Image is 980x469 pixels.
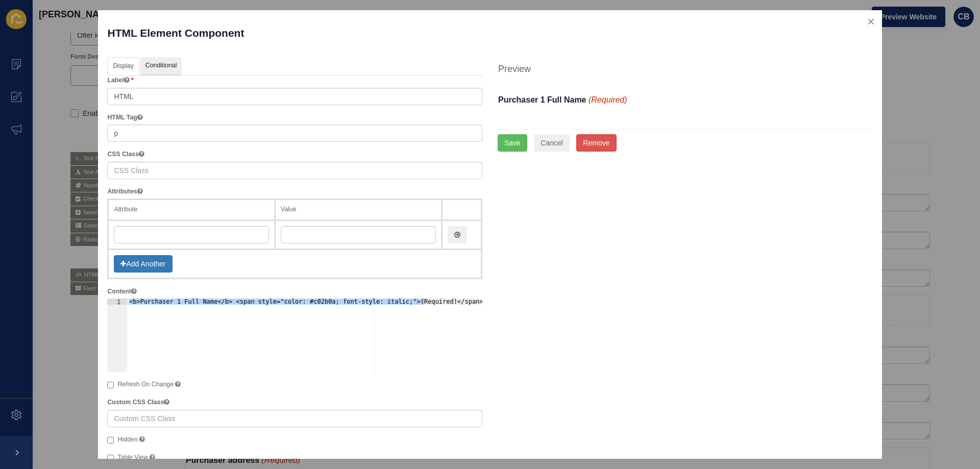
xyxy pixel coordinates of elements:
span: Table View [117,454,148,461]
span: (Required) [589,95,627,104]
input: Hidden [107,437,114,443]
label: Content [107,287,137,296]
label: Label [107,76,133,85]
h4: Preview [498,63,872,76]
p: HTML Element Component [107,19,482,46]
button: Remove [576,134,616,152]
input: Table View [107,455,114,461]
th: Attribute [108,200,275,220]
label: CSS Class [107,150,144,159]
a: Display [107,57,139,76]
button: close [861,11,881,32]
th: Value [275,200,442,220]
input: HTML Element Tag [107,125,482,142]
label: Custom CSS Class [107,398,169,407]
div: 1 [107,299,127,305]
button: Add Another [114,255,172,273]
label: Attributes [107,187,142,196]
b: Purchaser 1 Full Name [498,95,586,104]
button: Cancel [534,134,570,152]
input: CSS Class [107,162,482,179]
input: Custom CSS Class [107,410,482,427]
input: Refresh On Change [107,382,114,388]
span: Hidden [117,436,137,443]
span: Refresh On Change [117,381,174,388]
button: Save [498,134,527,152]
a: Conditional [140,57,182,76]
label: HTML Tag [107,113,142,122]
input: Field Label [107,88,482,105]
